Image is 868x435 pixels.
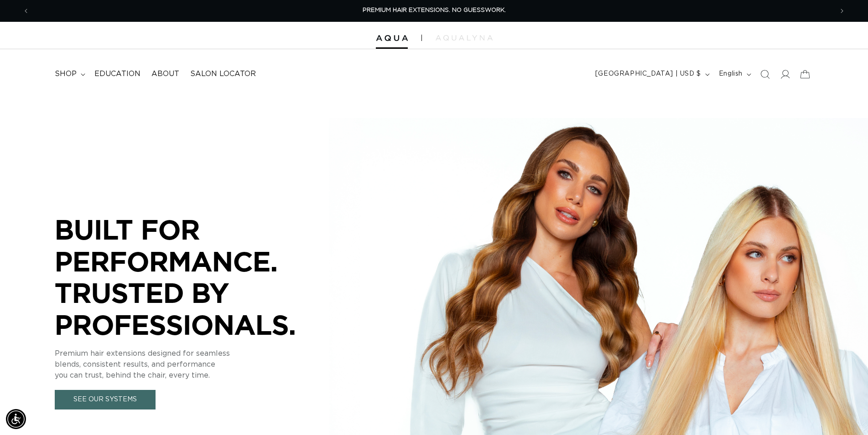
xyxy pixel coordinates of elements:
[590,66,713,83] button: [GEOGRAPHIC_DATA] | USD $
[55,348,328,381] p: Premium hair extensions designed for seamless blends, consistent results, and performance you can...
[16,2,36,20] button: Previous announcement
[832,2,852,20] button: Next announcement
[55,69,77,79] span: shop
[185,64,261,84] a: Salon Locator
[719,69,743,79] span: English
[363,7,506,13] span: PREMIUM HAIR EXTENSIONS. NO GUESSWORK.
[190,69,256,79] span: Salon Locator
[89,64,146,84] a: Education
[755,64,775,84] summary: Search
[595,69,701,79] span: [GEOGRAPHIC_DATA] | USD $
[376,35,408,41] img: Aqua Hair Extensions
[6,409,26,429] div: Accessibility Menu
[713,66,755,83] button: English
[55,390,156,409] a: See Our Systems
[146,64,185,84] a: About
[151,69,179,79] span: About
[94,69,140,79] span: Education
[49,64,89,84] summary: shop
[436,35,493,41] img: aqualyna.com
[55,214,328,340] p: BUILT FOR PERFORMANCE. TRUSTED BY PROFESSIONALS.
